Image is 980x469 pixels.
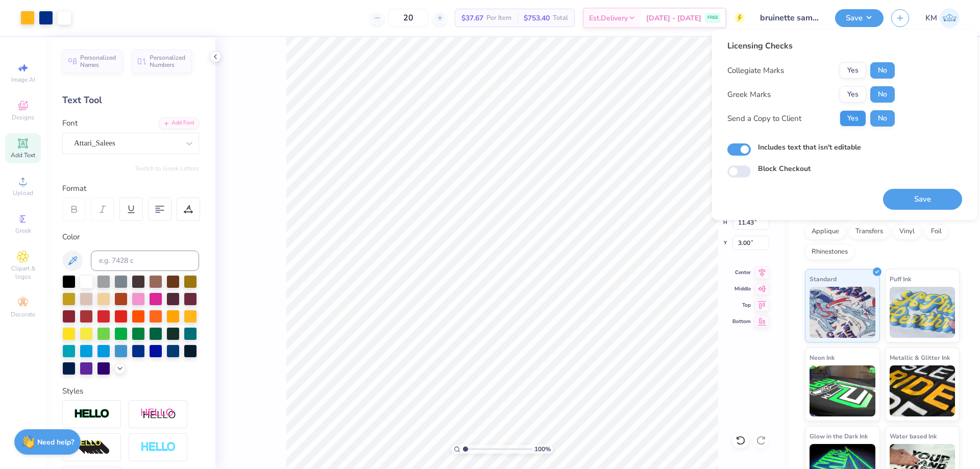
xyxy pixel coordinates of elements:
[74,408,110,420] img: Stroke
[140,441,176,453] img: Negative Space
[810,287,875,338] img: Standard
[810,431,868,441] span: Glow in the Dark Ink
[752,8,827,28] input: Untitled Design
[11,151,35,159] span: Add Text
[553,13,568,23] span: Total
[80,54,116,68] span: Personalized Names
[893,224,921,239] div: Vinyl
[62,385,199,397] div: Styles
[12,113,34,121] span: Designs
[727,113,801,125] div: Send a Copy to Client
[890,365,955,416] img: Metallic & Glitter Ink
[890,352,950,363] span: Metallic & Glitter Ink
[840,110,866,127] button: Yes
[486,13,511,23] span: Per Item
[159,117,199,129] div: Add Font
[62,183,200,194] div: Format
[461,13,483,23] span: $37.67
[810,365,875,416] img: Neon Ink
[589,13,628,23] span: Est. Delivery
[727,40,895,52] div: Licensing Checks
[13,189,33,197] span: Upload
[524,13,550,23] span: $753.40
[11,76,35,84] span: Image AI
[840,62,866,79] button: Yes
[890,431,937,441] span: Water based Ink
[15,227,31,235] span: Greek
[62,231,199,243] div: Color
[940,8,960,28] img: Karl Michael Narciza
[140,408,176,421] img: Shadow
[890,287,955,338] img: Puff Ink
[62,117,78,129] label: Font
[758,163,811,174] label: Block Checkout
[849,224,890,239] div: Transfers
[883,189,962,210] button: Save
[11,310,35,318] span: Decorate
[5,264,41,281] span: Clipart & logos
[870,86,895,103] button: No
[732,269,751,276] span: Center
[62,93,199,107] div: Text Tool
[925,8,960,28] a: KM
[135,164,199,172] button: Switch to Greek Letters
[805,244,854,260] div: Rhinestones
[707,14,718,21] span: FREE
[925,12,937,24] span: KM
[646,13,701,23] span: [DATE] - [DATE]
[732,285,751,292] span: Middle
[840,86,866,103] button: Yes
[810,274,837,284] span: Standard
[890,274,911,284] span: Puff Ink
[758,142,861,153] label: Includes text that isn't editable
[924,224,948,239] div: Foil
[388,9,428,27] input: – –
[835,9,884,27] button: Save
[805,224,846,239] div: Applique
[534,445,551,454] span: 100 %
[870,62,895,79] button: No
[150,54,186,68] span: Personalized Numbers
[810,352,835,363] span: Neon Ink
[870,110,895,127] button: No
[732,302,751,309] span: Top
[732,318,751,325] span: Bottom
[727,89,771,101] div: Greek Marks
[74,439,110,456] img: 3d Illusion
[91,251,199,271] input: e.g. 7428 c
[37,437,74,447] strong: Need help?
[727,65,784,77] div: Collegiate Marks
